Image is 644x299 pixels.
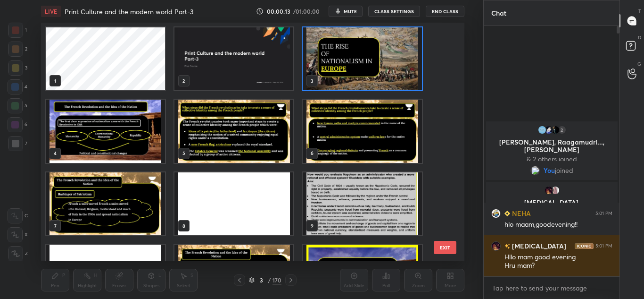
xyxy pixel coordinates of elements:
[8,117,27,132] div: 6
[575,243,594,249] img: iconic-dark.1390631f.png
[256,277,266,283] div: 3
[544,167,555,174] span: You
[174,27,294,90] img: f81fdd5c-9df0-11f0-8632-3eaae44c1e9a.jpg
[638,8,641,15] p: T
[484,120,620,276] div: grid
[492,155,612,163] p: & 2 others joined
[8,98,27,113] div: 5
[8,136,27,151] div: 7
[8,79,27,94] div: 4
[510,208,531,218] h6: NEHA
[504,211,510,216] img: Learner_Badge_beginner_1_8b307cf2a0.svg
[544,186,553,195] img: 8a33706cc3b04a14a6fef4cd9d0d8918.jpg
[504,244,510,249] img: no-rating-badge.077c3623.svg
[8,42,27,57] div: 2
[268,277,271,283] div: /
[492,138,612,154] p: [PERSON_NAME], Raagamudri..., [PERSON_NAME]
[174,172,294,235] img: 1759231888UFPE7Q.pdf
[46,100,165,162] img: 1759231888UFPE7Q.pdf
[530,166,540,175] img: 3
[484,0,514,26] p: Chat
[272,276,281,284] div: 170
[504,220,612,230] div: hlo maam,goodevening!!
[638,34,641,41] p: D
[8,246,28,261] div: Z
[637,60,641,68] p: G
[426,6,464,17] button: End Class
[8,208,28,223] div: C
[504,253,612,271] div: Hllo mam good evening Hru mam?
[8,60,27,76] div: 3
[368,6,420,17] button: CLASS SETTINGS
[329,6,363,17] button: mute
[491,241,501,251] img: 8a33706cc3b04a14a6fef4cd9d0d8918.jpg
[8,227,28,242] div: X
[303,27,422,90] img: 1759231888UFPE7Q.pdf
[303,172,422,235] img: 1759231888UFPE7Q.pdf
[41,6,61,17] div: LIVE
[595,211,612,216] div: 5:01 PM
[65,7,193,16] h4: Print Culture and the modern world Part-3
[555,167,573,174] span: joined
[537,125,546,135] img: 1238451498f3470e91ceb6895e9934c0.jpg
[544,125,553,135] img: a8b512830ba34d31b12f22539a1bb50d.png
[303,100,422,162] img: 1759231888UFPE7Q.pdf
[557,125,566,135] div: 2
[550,125,560,135] img: 4d02a69ce65c422ca87c10e9ede0a049.jpg
[491,209,501,218] img: 4907082565264a40a663f99e817625ec.jpg
[344,8,357,15] span: mute
[174,100,294,162] img: 1759231888UFPE7Q.pdf
[8,23,27,38] div: 1
[595,243,612,249] div: 5:01 PM
[41,23,448,261] div: grid
[510,241,566,251] h6: [MEDICAL_DATA]
[550,186,560,195] img: 7b645a1f97c84485a01208ea2f831b27.jpg
[492,199,612,214] p: [MEDICAL_DATA], [GEOGRAPHIC_DATA]
[46,172,165,235] img: 1759231888UFPE7Q.pdf
[434,241,456,254] button: EXIT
